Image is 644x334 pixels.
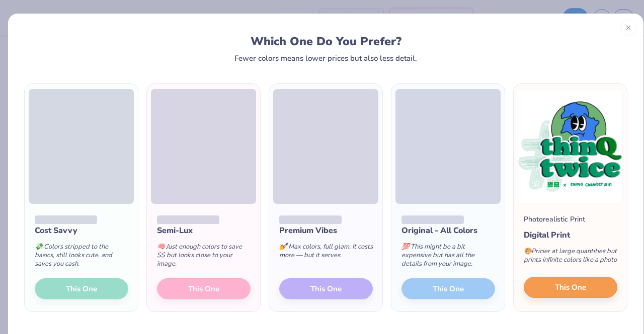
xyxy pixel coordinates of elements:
div: Fewer colors means lower prices but also less detail. [234,54,417,62]
div: Max colors, full glam. It costs more — but it serves. [279,237,373,270]
span: This One [555,282,586,293]
div: Cost Savvy [35,225,128,237]
div: Photorealistic Print [524,214,585,225]
span: 💸 [35,242,43,251]
span: 💯 [401,242,410,251]
div: Original - All Colors [401,225,495,237]
span: 💅 [279,242,287,251]
img: Photorealistic preview [518,89,623,204]
span: 🧠 [157,242,165,251]
div: Semi-Lux [157,225,251,237]
div: Premium Vibes [279,225,373,237]
div: Just enough colors to save $$ but looks close to your image. [157,237,251,278]
div: Which One Do You Prefer? [36,35,616,48]
button: This One [524,277,617,298]
span: 🎨 [524,247,532,256]
div: This might be a bit expensive but has all the details from your image. [401,237,495,278]
div: Colors stripped to the basics, still looks cute, and saves you cash. [35,237,128,278]
div: Pricier at large quantities but prints infinite colors like a photo [524,241,617,274]
div: Digital Print [524,229,617,241]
